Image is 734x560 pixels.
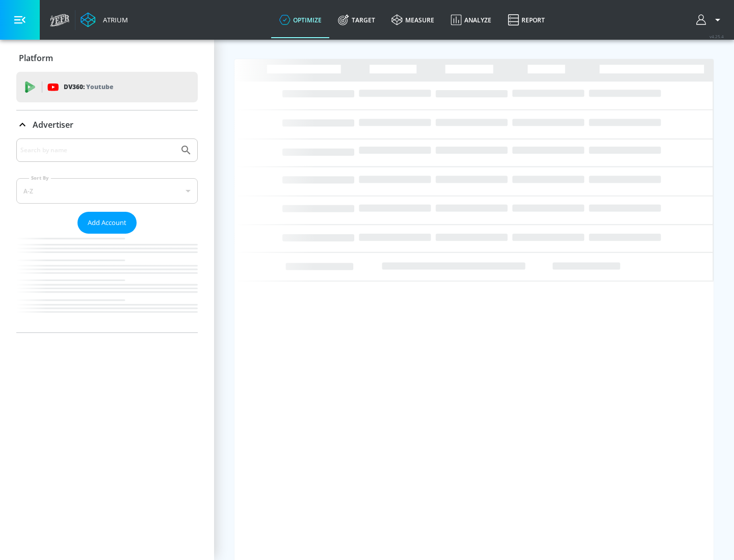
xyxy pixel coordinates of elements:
div: Advertiser [16,138,198,332]
p: Platform [19,52,53,64]
p: Youtube [86,81,113,92]
div: A-Z [16,178,198,204]
nav: list of Advertiser [16,234,198,332]
span: v 4.25.4 [710,34,724,39]
p: Advertiser [33,119,73,130]
span: Add Account [88,217,126,229]
div: DV360: Youtube [16,72,198,102]
a: Target [330,2,383,38]
div: Advertiser [16,110,198,139]
a: measure [383,2,442,38]
div: Atrium [99,15,128,24]
button: Add Account [77,212,137,234]
p: DV360: [64,81,113,93]
input: Search by name [20,144,175,157]
label: Sort By [29,175,51,181]
div: Platform [16,44,198,72]
a: Atrium [81,12,128,27]
a: Analyze [442,2,500,38]
a: optimize [271,2,330,38]
a: Report [500,2,553,38]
